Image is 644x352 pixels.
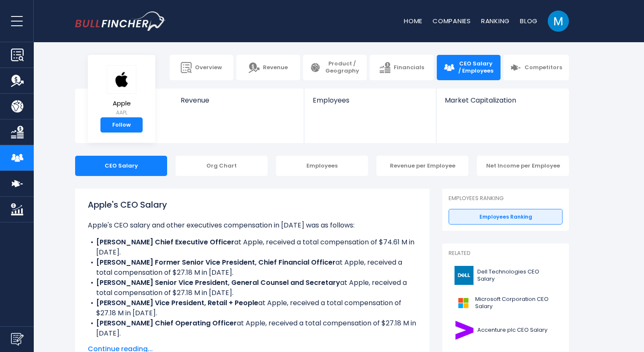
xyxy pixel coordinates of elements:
b: [PERSON_NAME] Former Senior Vice President, Chief Financial Officer [96,257,336,267]
div: Employees [276,156,368,176]
span: Market Capitalization [445,96,560,104]
a: Revenue [236,55,300,80]
span: Product / Geography [324,60,360,75]
span: Revenue [263,64,288,71]
span: Dell Technologies CEO Salary [477,268,557,283]
a: Overview [170,55,233,80]
span: Apple [107,100,136,107]
small: AAPL [107,109,136,116]
img: ACN logo [454,321,475,340]
li: at Apple, received a total compensation of $27.18 M in [DATE]. [88,298,417,318]
a: Companies [433,16,471,25]
a: Financials [370,55,433,80]
span: Microsoft Corporation CEO Salary [475,296,557,310]
li: at Apple, received a total compensation of $74.61 M in [DATE]. [88,237,417,257]
span: Accenture plc CEO Salary [477,327,547,334]
a: Product / Geography [303,55,367,80]
a: Apple AAPL [106,65,137,118]
li: at Apple, received a total compensation of $27.18 M in [DATE]. [88,257,417,278]
a: Market Capitalization [436,89,568,119]
img: MSFT logo [454,293,473,312]
a: Home [404,16,422,25]
span: Employees [313,96,427,104]
a: Ranking [481,16,510,25]
a: Employees Ranking [449,209,563,225]
div: CEO Salary [75,156,167,176]
span: Revenue [181,96,296,104]
a: CEO Salary / Employees [437,55,501,80]
span: CEO Salary / Employees [458,60,494,75]
div: Net Income per Employee [477,156,569,176]
div: Org Chart [176,156,268,176]
p: Employees Ranking [449,195,563,202]
a: Accenture plc CEO Salary [449,319,563,342]
a: Revenue [172,89,304,119]
a: Go to homepage [75,11,166,31]
a: Competitors [503,55,569,80]
b: [PERSON_NAME] Vice President, Retail + People [96,298,258,308]
b: [PERSON_NAME] Senior Vice President, General Counsel and Secretary [96,278,340,287]
img: bullfincher logo [75,11,166,31]
div: Revenue per Employee [376,156,468,176]
a: Follow [100,117,143,133]
h1: Apple's CEO Salary [88,198,417,211]
img: DELL logo [454,266,475,285]
a: Employees [304,89,436,119]
span: Overview [195,64,222,71]
a: Blog [520,16,538,25]
b: [PERSON_NAME] Chief Executive Officer [96,237,234,247]
span: Financials [394,64,424,71]
b: [PERSON_NAME] Chief Operating Officer [96,318,237,328]
p: Related [449,250,563,257]
li: at Apple, received a total compensation of $27.18 M in [DATE]. [88,318,417,338]
p: Apple's CEO salary and other executives compensation in [DATE] was as follows: [88,220,417,230]
span: Competitors [525,64,562,71]
li: at Apple, received a total compensation of $27.18 M in [DATE]. [88,278,417,298]
a: Dell Technologies CEO Salary [449,264,563,287]
a: Microsoft Corporation CEO Salary [449,291,563,314]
